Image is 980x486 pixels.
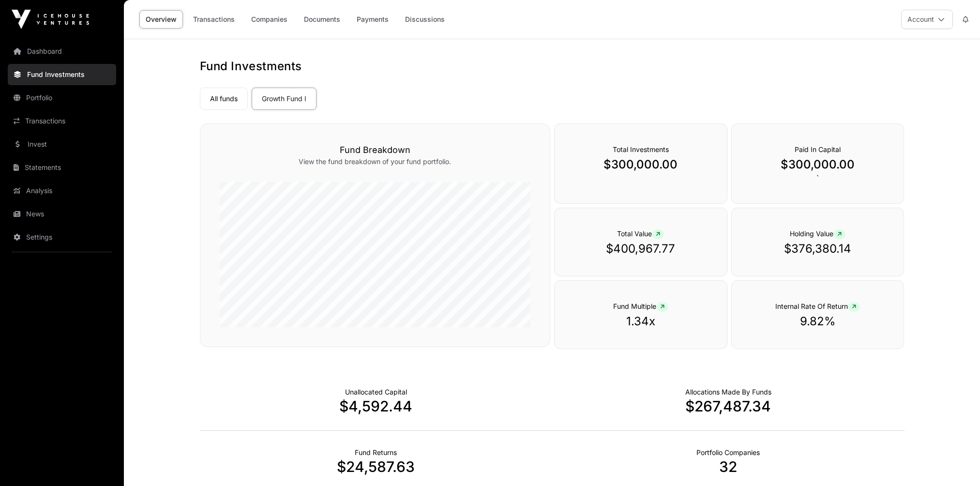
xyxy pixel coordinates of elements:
[8,180,116,201] a: Analysis
[751,241,885,257] p: $376,380.14
[795,145,841,153] span: Paid In Capital
[552,458,905,475] p: 32
[617,229,664,238] span: Total Value
[139,10,183,29] a: Overview
[187,10,241,29] a: Transactions
[245,10,294,29] a: Companies
[751,157,885,172] p: $300,000.00
[355,448,397,457] p: Realised Returns from Funds
[552,397,905,415] p: $267,487.34
[345,387,407,397] p: Cash not yet allocated
[252,88,317,110] a: Growth Fund I
[8,41,116,62] a: Dashboard
[574,241,708,257] p: $400,967.77
[790,229,845,238] span: Holding Value
[399,10,451,29] a: Discussions
[696,448,760,457] p: Number of Companies Deployed Into
[350,10,395,29] a: Payments
[685,387,771,397] p: Capital Deployed Into Companies
[200,88,248,110] a: All funds
[220,143,530,157] h3: Fund Breakdown
[298,10,347,29] a: Documents
[574,157,708,172] p: $300,000.00
[8,134,116,155] a: Invest
[200,458,552,475] p: $24,587.63
[932,440,980,486] iframe: Chat Widget
[574,314,708,329] p: 1.34x
[12,10,89,29] img: Icehouse Ventures Logo
[775,302,860,310] span: Internal Rate Of Return
[613,145,669,153] span: Total Investments
[220,157,530,167] p: View the fund breakdown of your fund portfolio.
[901,10,953,29] button: Account
[8,87,116,108] a: Portfolio
[751,314,885,329] p: 9.82%
[8,64,116,85] a: Fund Investments
[200,59,905,74] h1: Fund Investments
[8,203,116,225] a: News
[200,397,552,415] p: $4,592.44
[8,227,116,248] a: Settings
[8,110,116,132] a: Transactions
[8,157,116,178] a: Statements
[731,123,905,204] div: `
[613,302,668,310] span: Fund Multiple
